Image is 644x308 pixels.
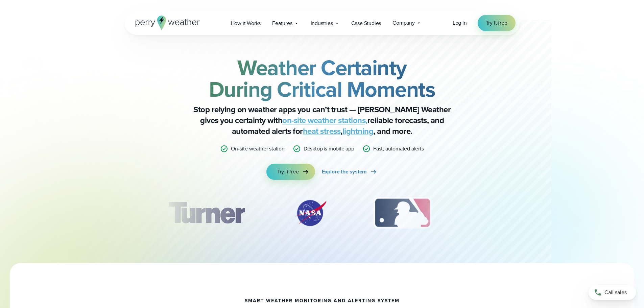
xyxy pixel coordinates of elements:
span: Try it free [486,19,507,27]
div: slideshow [159,196,486,233]
a: on-site weather stations, [282,114,367,126]
a: Log in [453,19,467,27]
img: NASA.svg [287,196,334,230]
a: lightning [342,125,374,137]
div: 3 of 12 [367,196,438,230]
span: How it Works [231,19,261,27]
div: 4 of 12 [471,196,525,230]
h1: smart weather monitoring and alerting system [245,298,400,304]
a: Try it free [266,164,315,180]
img: Turner-Construction_1.svg [158,196,254,230]
a: heat stress [303,125,341,137]
div: 1 of 12 [158,196,254,230]
span: Company [392,19,415,27]
img: MLB.svg [367,196,438,230]
a: Explore the system [322,164,378,180]
p: Fast, automated alerts [373,145,424,153]
span: Explore the system [322,168,367,176]
strong: Weather Certainty During Critical Moments [209,52,435,105]
p: Desktop & mobile app [304,145,354,153]
img: PGA.svg [471,196,525,230]
span: Features [272,19,292,27]
a: Call sales [589,285,636,300]
span: Try it free [277,168,299,176]
a: Case Studies [345,16,387,30]
div: 2 of 12 [287,196,334,230]
span: Case Studies [351,19,381,27]
p: On-site weather station [231,145,284,153]
span: Call sales [604,288,627,297]
a: Try it free [478,15,516,31]
span: Industries [311,19,333,27]
a: How it Works [225,16,267,30]
p: Stop relying on weather apps you can’t trust — [PERSON_NAME] Weather gives you certainty with rel... [187,104,457,137]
